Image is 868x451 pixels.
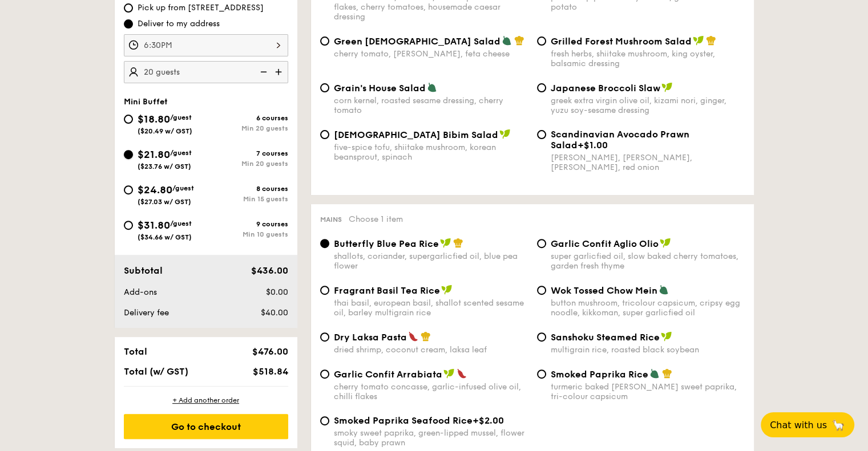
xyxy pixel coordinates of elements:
[138,148,170,161] span: $21.80
[537,332,546,342] input: Sanshoku Steamed Ricemultigrain rice, roasted black soybean
[473,415,504,426] span: +$2.00
[124,287,157,297] span: Add-ons
[551,369,648,380] span: Smoked Paprika Rice
[453,238,463,248] img: icon-chef-hat.a58ddaea.svg
[578,140,608,151] span: +$1.00
[537,369,546,379] input: Smoked Paprika Riceturmeric baked [PERSON_NAME] sweet paprika, tri-colour capsicum
[206,185,288,193] div: 8 courses
[138,233,192,241] span: ($34.66 w/ GST)
[514,35,524,46] img: icon-chef-hat.a58ddaea.svg
[172,184,194,192] span: /guest
[551,129,689,151] span: Scandinavian Avocado Prawn Salad
[138,18,220,30] span: Deliver to my address
[551,36,692,47] span: Grilled Forest Mushroom Salad
[124,115,133,124] input: $18.80/guest($20.49 w/ GST)6 coursesMin 20 guests
[537,286,546,295] input: Wok Tossed Chow Meinbutton mushroom, tricolour capsicum, cripsy egg noodle, kikkoman, super garli...
[551,251,745,271] div: super garlicfied oil, slow baked cherry tomatoes, garden fresh thyme
[551,345,745,355] div: multigrain rice, roasted black soybean
[334,129,498,140] span: [DEMOGRAPHIC_DATA] Bibim Salad
[551,96,745,115] div: greek extra virgin olive oil, kizami nori, ginger, yuzu soy-sesame dressing
[706,35,716,46] img: icon-chef-hat.a58ddaea.svg
[320,36,329,46] input: Green [DEMOGRAPHIC_DATA] Saladcherry tomato, [PERSON_NAME], feta cheese
[254,61,271,83] img: icon-reduce.1d2dbef1.svg
[349,214,403,224] span: Choose 1 item
[537,130,546,139] input: Scandinavian Avocado Prawn Salad+$1.00[PERSON_NAME], [PERSON_NAME], [PERSON_NAME], red onion
[502,35,512,46] img: icon-vegetarian.fe4039eb.svg
[649,368,660,379] img: icon-vegetarian.fe4039eb.svg
[206,195,288,203] div: Min 15 guests
[334,36,500,47] span: Green [DEMOGRAPHIC_DATA] Salad
[206,160,288,168] div: Min 20 guests
[124,414,288,439] div: Go to checkout
[124,308,169,318] span: Delivery fee
[334,428,528,448] div: smoky sweet paprika, green-lipped mussel, flower squid, baby prawn
[320,83,329,92] input: Grain's House Saladcorn kernel, roasted sesame dressing, cherry tomato
[206,149,288,157] div: 7 courses
[457,368,467,379] img: icon-spicy.37a8142b.svg
[252,346,288,357] span: $476.00
[334,251,528,271] div: shallots, coriander, supergarlicfied oil, blue pea flower
[334,143,528,162] div: five-spice tofu, shiitake mushroom, korean beansprout, spinach
[551,238,659,249] span: Garlic Confit Aglio Olio
[551,332,660,343] span: Sanshoku Steamed Rice
[320,130,329,139] input: [DEMOGRAPHIC_DATA] Bibim Saladfive-spice tofu, shiitake mushroom, korean beansprout, spinach
[761,412,854,437] button: Chat with us🦙
[441,285,453,295] img: icon-vegan.f8ff3823.svg
[334,332,407,343] span: Dry Laksa Pasta
[334,345,528,355] div: dried shrimp, coconut cream, laksa leaf
[138,113,170,125] span: $18.80
[124,346,147,357] span: Total
[124,19,133,29] input: Deliver to my address
[334,382,528,401] div: cherry tomato concasse, garlic-infused olive oil, chilli flakes
[320,286,329,295] input: Fragrant Basil Tea Ricethai basil, european basil, shallot scented sesame oil, barley multigrain ...
[661,331,672,342] img: icon-vegan.f8ff3823.svg
[443,368,455,379] img: icon-vegan.f8ff3823.svg
[124,265,163,276] span: Subtotal
[252,366,288,377] span: $518.84
[537,239,546,248] input: Garlic Confit Aglio Oliosuper garlicfied oil, slow baked cherry tomatoes, garden fresh thyme
[551,83,660,94] span: Japanese Broccoli Slaw
[551,153,745,172] div: [PERSON_NAME], [PERSON_NAME], [PERSON_NAME], red onion
[138,198,191,206] span: ($27.03 w/ GST)
[334,49,528,59] div: cherry tomato, [PERSON_NAME], feta cheese
[421,331,431,342] img: icon-chef-hat.a58ddaea.svg
[427,82,437,92] img: icon-vegetarian.fe4039eb.svg
[320,369,329,379] input: Garlic Confit Arrabiatacherry tomato concasse, garlic-infused olive oil, chilli flakes
[440,238,451,248] img: icon-vegan.f8ff3823.svg
[334,285,440,296] span: Fragrant Basil Tea Rice
[124,3,133,13] input: Pick up from [STREET_ADDRESS]
[334,415,473,426] span: Smoked Paprika Seafood Rice
[499,129,511,139] img: icon-vegan.f8ff3823.svg
[124,61,288,83] input: Number of guests
[260,308,288,318] span: $40.00
[334,96,528,115] div: corn kernel, roasted sesame dressing, cherry tomato
[408,331,418,342] img: icon-spicy.37a8142b.svg
[334,369,442,380] span: Garlic Confit Arrabiata
[551,285,657,296] span: Wok Tossed Chow Mein
[551,382,745,401] div: turmeric baked [PERSON_NAME] sweet paprika, tri-colour capsicum
[138,2,264,14] span: Pick up from [STREET_ADDRESS]
[170,149,192,157] span: /guest
[334,298,528,318] div: thai basil, european basil, shallot scented sesame oil, barley multigrain rice
[831,419,845,432] span: 🦙
[206,230,288,238] div: Min 10 guests
[271,61,288,83] img: icon-add.58712e84.svg
[124,396,288,405] div: + Add another order
[124,34,288,56] input: Event time
[206,124,288,132] div: Min 20 guests
[320,239,329,248] input: Butterfly Blue Pea Riceshallots, coriander, supergarlicfied oil, blue pea flower
[170,113,192,121] span: /guest
[138,184,172,196] span: $24.80
[551,49,745,68] div: fresh herbs, shiitake mushroom, king oyster, balsamic dressing
[320,416,329,425] input: Smoked Paprika Seafood Rice+$2.00smoky sweet paprika, green-lipped mussel, flower squid, baby prawn
[206,220,288,228] div: 9 courses
[770,420,827,430] span: Chat with us
[138,219,170,231] span: $31.80
[138,162,191,170] span: ($23.76 w/ GST)
[124,150,133,159] input: $21.80/guest($23.76 w/ GST)7 coursesMin 20 guests
[537,83,546,92] input: Japanese Broccoli Slawgreek extra virgin olive oil, kizami nori, ginger, yuzu soy-sesame dressing
[334,83,426,94] span: Grain's House Salad
[662,368,672,379] img: icon-chef-hat.a58ddaea.svg
[660,238,671,248] img: icon-vegan.f8ff3823.svg
[320,332,329,342] input: Dry Laksa Pastadried shrimp, coconut cream, laksa leaf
